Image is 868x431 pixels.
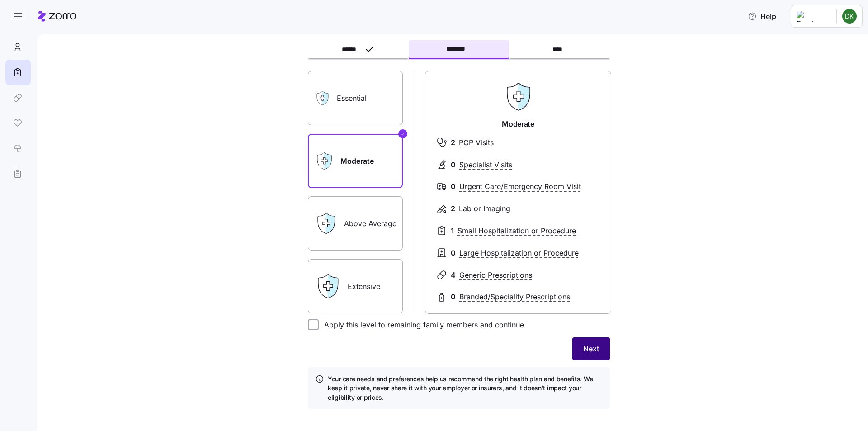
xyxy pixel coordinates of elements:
[741,7,783,25] button: Help
[459,181,581,192] span: Urgent Care/Emergency Room Visit
[451,159,456,171] span: 0
[451,225,454,237] span: 1
[451,181,456,192] span: 0
[451,270,456,281] span: 4
[572,337,610,360] button: Next
[797,11,829,22] img: Employer logo
[459,203,510,214] span: Lab or Imaging
[451,203,455,214] span: 2
[459,291,570,303] span: Branded/Speciality Prescriptions
[451,137,455,148] span: 2
[459,270,532,281] span: Generic Prescriptions
[459,159,512,171] span: Specialist Visits
[842,9,857,24] img: 5a5de0d9d9f007bdc1228ec5d17bd539
[319,319,524,330] label: Apply this level to remaining family members and continue
[308,196,403,251] label: Above Average
[308,71,403,125] label: Essential
[748,11,776,22] span: Help
[459,137,494,148] span: PCP Visits
[328,374,603,402] h4: Your care needs and preferences help us recommend the right health plan and benefits. We keep it ...
[502,118,534,130] span: Moderate
[451,291,456,303] span: 0
[308,259,403,313] label: Extensive
[583,343,599,354] span: Next
[308,134,403,188] label: Moderate
[400,128,406,139] svg: Checkmark
[459,247,579,259] span: Large Hospitalization or Procedure
[451,247,456,259] span: 0
[458,225,576,237] span: Small Hospitalization or Procedure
